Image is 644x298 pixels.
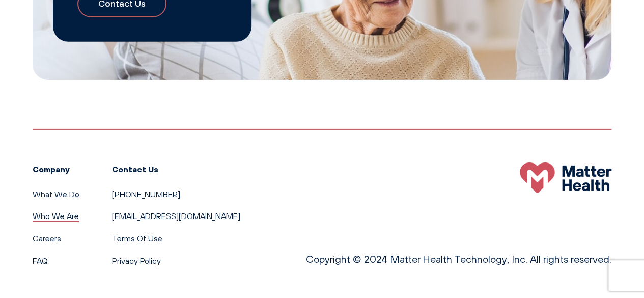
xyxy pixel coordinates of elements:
a: FAQ [33,256,48,266]
a: Terms Of Use [112,233,162,243]
a: Careers [33,233,61,243]
p: Copyright © 2024 Matter Health Technology, Inc. All rights reserved. [306,251,611,267]
a: Who We Are [33,211,79,221]
h3: Contact Us [112,162,240,176]
a: Privacy Policy [112,256,161,266]
a: [EMAIL_ADDRESS][DOMAIN_NAME] [112,211,240,221]
a: What We Do [33,189,79,199]
h3: Company [33,162,79,176]
a: [PHONE_NUMBER] [112,189,180,199]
